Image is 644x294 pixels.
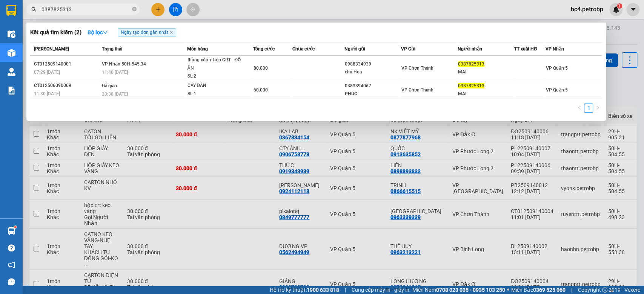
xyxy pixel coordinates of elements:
span: 07:29 [DATE] [34,70,60,75]
img: warehouse-icon [8,30,15,38]
span: close-circle [132,7,137,11]
span: 60.000 [254,87,268,93]
span: right [595,105,600,110]
span: 80.000 [254,66,268,71]
span: down [103,30,108,35]
a: 1 [584,104,593,112]
button: right [593,104,602,113]
li: 1 [584,104,593,113]
img: warehouse-icon [8,49,15,57]
input: Tìm tên, số ĐT hoặc mã đơn [41,5,131,14]
span: 0387825313 [458,83,484,88]
span: question-circle [8,244,15,251]
span: [PERSON_NAME] [34,46,69,52]
span: close [169,30,173,34]
span: 11:30 [DATE] [34,91,60,96]
span: left [577,105,582,110]
button: left [575,104,584,113]
span: VP Quận 5 [546,66,568,71]
span: 0387825313 [458,61,484,67]
img: warehouse-icon [8,68,15,76]
span: notification [8,261,15,268]
img: logo-vxr [6,5,16,16]
div: 0988334939 [345,60,401,68]
h3: Kết quả tìm kiếm ( 2 ) [30,29,81,37]
span: VP Chơn Thành [401,87,433,93]
span: Người gửi [344,46,365,52]
div: chú Hòa [345,68,401,76]
div: 0383394067 [345,82,401,90]
span: Trạng thái [102,46,122,52]
span: VP Nhận [546,46,564,52]
span: message [8,278,15,285]
div: MAI [458,90,514,98]
div: SL: 2 [187,72,244,81]
span: search [31,7,37,12]
span: Món hàng [187,46,207,52]
div: CÂY ĐÀN [187,82,244,90]
div: SL: 1 [187,90,244,98]
span: Tổng cước [253,46,275,52]
div: CT012509140001 [34,60,100,68]
span: VP Chơn Thành [401,66,433,71]
span: Chưa cước [292,46,315,52]
button: Bộ lọcdown [81,26,114,38]
li: Next Page [593,104,602,113]
strong: Bộ lọc [88,29,108,35]
li: Previous Page [575,104,584,113]
span: VP Gửi [401,46,415,52]
span: VP Nhận 50H-545.34 [102,61,146,67]
div: PHÚC [345,90,401,98]
img: warehouse-icon [8,227,15,235]
span: TT xuất HĐ [514,46,537,52]
span: 11:40 [DATE] [102,70,128,75]
span: Đã giao [102,83,117,88]
sup: 1 [14,226,17,228]
span: VP Quận 5 [546,87,568,93]
img: solution-icon [8,87,15,94]
span: Người nhận [458,46,482,52]
span: close-circle [132,6,137,13]
div: MAI [458,68,514,76]
div: CT012506090009 [34,82,100,90]
div: thùng xốp + hộp CRT - ĐỒ ĂN [187,56,244,72]
span: Ngày tạo đơn gần nhất [118,28,176,37]
span: 20:38 [DATE] [102,91,128,97]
